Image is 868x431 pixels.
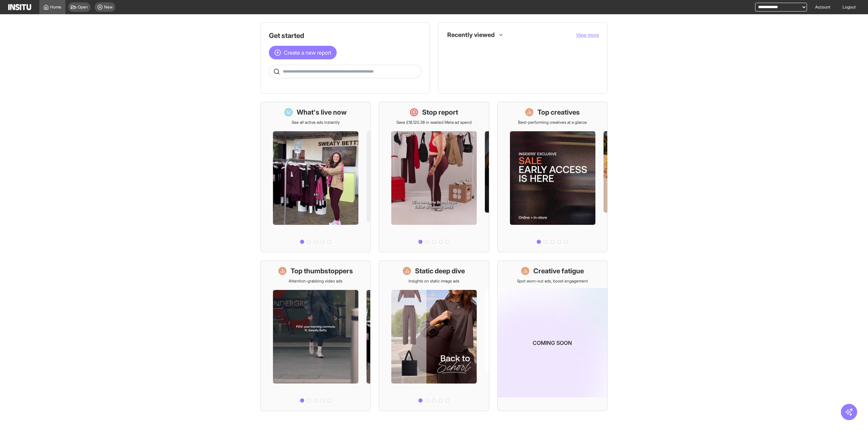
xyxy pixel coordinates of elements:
span: View more [576,32,599,38]
span: Home [50,4,61,10]
p: Best-performing creatives at a glance [518,120,587,125]
p: Save £18,120.38 in wasted Meta ad spend [396,120,472,125]
a: Stop reportSave £18,120.38 in wasted Meta ad spend [379,102,489,252]
span: New [104,4,113,10]
a: What's live nowSee all active ads instantly [260,102,371,252]
a: Static deep diveInsights on static image ads [379,260,489,411]
span: Create a new report [284,48,331,57]
h1: Get started [269,31,421,40]
button: Create a new report [269,46,337,59]
p: See all active ads instantly [292,120,340,125]
h1: What's live now [297,107,347,117]
a: Top thumbstoppersAttention-grabbing video ads [260,260,371,411]
h1: Top creatives [537,107,580,117]
span: Open [78,4,88,10]
img: Logo [8,4,31,10]
h1: Stop report [422,107,458,117]
p: Attention-grabbing video ads [289,278,342,284]
h1: Static deep dive [415,266,465,276]
p: Insights on static image ads [409,278,459,284]
button: View more [576,32,599,38]
a: Top creativesBest-performing creatives at a glance [497,102,608,252]
h1: Top thumbstoppers [291,266,353,276]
